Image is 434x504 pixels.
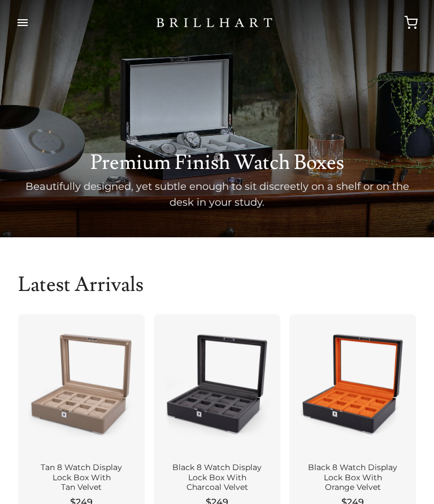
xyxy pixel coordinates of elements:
h1: Premium Finish Watch Boxes [18,151,416,174]
h2: Latest Arrivals [18,273,416,296]
div: Black 8 Watch Display Lock Box With Orange Velvet [303,463,402,493]
div: Black 8 Watch Display Lock Box With Charcoal Velvet [167,463,267,493]
div: Tan 8 Watch Display Lock Box With Tan Velvet [32,463,131,493]
p: Beautifully designed, yet subtle enough to sit discreetly on a shelf or on the desk in your study. [18,179,416,210]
